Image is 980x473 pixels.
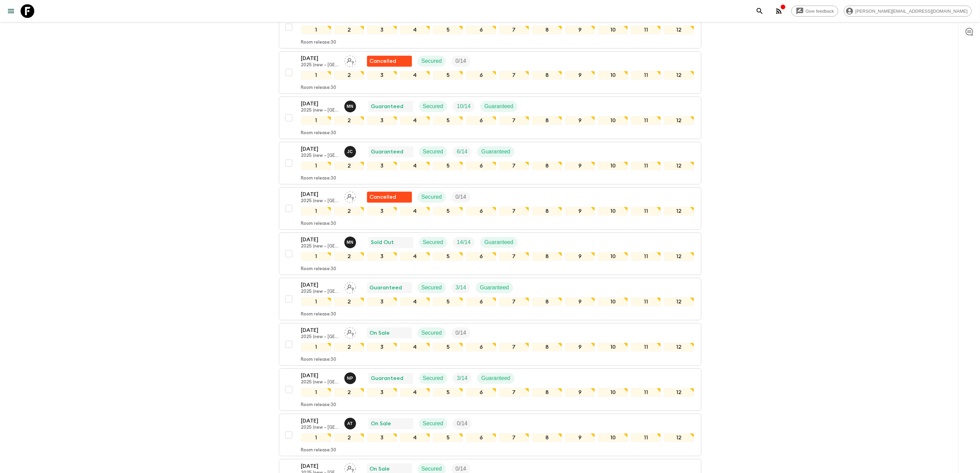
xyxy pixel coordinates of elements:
p: 0 / 14 [457,419,468,428]
div: 9 [565,207,595,216]
p: Secured [422,284,442,292]
div: 1 [301,252,331,261]
div: 12 [664,25,694,34]
p: Room release: 30 [301,448,336,453]
div: 10 [598,207,628,216]
p: M N [347,240,354,245]
div: 2 [334,297,364,306]
div: 10 [598,116,628,125]
div: Secured [419,101,448,112]
p: Guaranteed [370,284,402,292]
div: 4 [400,207,430,216]
div: 11 [631,161,661,170]
div: 10 [598,343,628,351]
div: 1 [301,207,331,216]
p: 0 / 14 [456,193,466,201]
div: 11 [631,25,661,34]
p: Secured [422,57,442,65]
p: Room release: 30 [301,266,336,272]
span: [PERSON_NAME][EMAIL_ADDRESS][DOMAIN_NAME] [852,9,971,14]
span: Maho Nagareda [344,239,357,244]
p: [DATE] [301,371,339,380]
div: 4 [400,297,430,306]
div: 3 [367,161,397,170]
p: 2025 (new – [GEOGRAPHIC_DATA]) [301,289,339,295]
span: Assign pack leader [344,57,356,63]
div: Trip Fill [451,282,470,293]
span: Juno Choi [344,148,357,153]
a: Give feedback [791,5,838,16]
div: 8 [532,207,562,216]
div: 12 [664,116,694,125]
p: Guaranteed [371,102,404,111]
div: 1 [301,388,331,397]
div: 5 [433,207,463,216]
p: N P [347,376,353,381]
p: 3 / 14 [457,374,468,382]
div: 5 [433,343,463,351]
div: Secured [417,192,446,203]
div: 5 [433,388,463,397]
div: 11 [631,252,661,261]
p: On Sale [370,465,390,473]
p: Secured [422,193,442,201]
span: Assign pack leader [344,465,356,471]
div: 6 [466,343,496,351]
p: Room release: 30 [301,221,336,227]
p: Guaranteed [481,148,510,156]
button: [DATE]2025 (new – [GEOGRAPHIC_DATA])Juno ChoiGuaranteedSecuredTrip FillGuaranteed123456789101112R... [279,142,701,184]
div: 12 [664,343,694,351]
div: 9 [565,71,595,80]
p: [DATE] [301,54,339,62]
div: 4 [400,433,430,442]
div: 5 [433,433,463,442]
p: Secured [423,102,444,111]
div: 4 [400,161,430,170]
div: 6 [466,433,496,442]
p: Room release: 30 [301,402,336,408]
p: 2025 (new – [GEOGRAPHIC_DATA]) [301,108,339,113]
div: 11 [631,116,661,125]
p: 10 / 14 [457,102,471,111]
span: Naoko Pogede [344,374,357,380]
div: 9 [565,343,595,351]
div: 6 [466,207,496,216]
div: 12 [664,297,694,306]
div: 7 [499,71,529,80]
button: NP [344,372,357,384]
div: 6 [466,116,496,125]
div: 7 [499,252,529,261]
p: Room release: 30 [301,312,336,317]
button: menu [4,4,18,18]
div: 11 [631,207,661,216]
button: [DATE]2025 (new – [GEOGRAPHIC_DATA])Maho NagaredaSold OutSecuredTrip FillGuaranteed12345678910111... [279,232,701,275]
div: 2 [334,388,364,397]
p: Guaranteed [484,102,513,111]
div: 3 [367,252,397,261]
div: 10 [598,388,628,397]
div: 11 [631,388,661,397]
div: 3 [367,343,397,351]
p: Room release: 30 [301,357,336,362]
button: [DATE]2025 (new – [GEOGRAPHIC_DATA])Assign pack leaderFlash Pack cancellationSecuredTrip Fill1234... [279,187,701,230]
p: 3 / 14 [456,284,466,292]
div: Trip Fill [451,327,470,338]
span: Assign pack leader [344,329,356,335]
div: 5 [433,252,463,261]
div: [PERSON_NAME][EMAIL_ADDRESS][DOMAIN_NAME] [844,5,972,16]
div: 9 [565,297,595,306]
p: [DATE] [301,462,339,470]
div: 8 [532,116,562,125]
div: 3 [367,207,397,216]
div: 2 [334,433,364,442]
div: Secured [419,373,448,384]
p: 2025 (new – [GEOGRAPHIC_DATA]) [301,334,339,340]
button: [DATE]2025 (new – [GEOGRAPHIC_DATA])Maho NagaredaOn RequestSecuredTrip FillGuaranteed123456789101... [279,6,701,48]
p: On Sale [370,329,390,337]
div: 1 [301,116,331,125]
div: 9 [565,388,595,397]
p: Cancelled [370,57,397,65]
div: 1 [301,71,331,80]
div: 7 [499,297,529,306]
div: 7 [499,433,529,442]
